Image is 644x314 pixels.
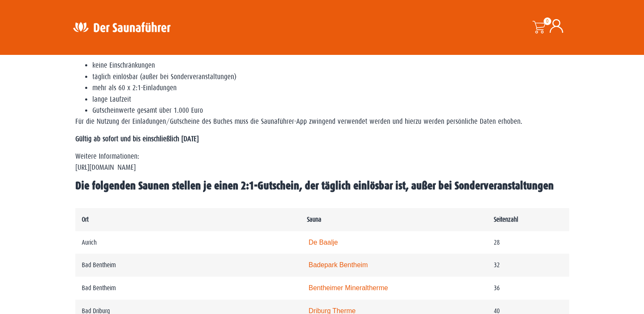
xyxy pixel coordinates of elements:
td: Bad Bentheim [75,254,301,277]
strong: Sauna [307,216,321,223]
a: Badepark Bentheim [309,261,368,268]
li: Gutscheinwerte gesamt über 1.000 Euro [92,105,569,116]
strong: Seitenzahl [494,216,518,223]
li: keine Einschränkungen [92,60,569,71]
li: täglich einlösbar (außer bei Sonderveranstaltungen) [92,71,569,83]
li: lange Laufzeit [92,94,569,105]
a: Bentheimer Mineraltherme [309,284,388,291]
strong: Ort [82,216,89,223]
p: Weitere Informationen: [URL][DOMAIN_NAME] [75,151,569,174]
span: Die folgenden Saunen stellen je einen 2:1-Gutschein, der täglich einlösbar ist, außer bei Sonderv... [75,180,554,192]
a: De Baalje [309,239,338,246]
strong: Gültig ab sofort und bis einschließlich [DATE] [75,135,199,143]
td: Aurich [75,231,301,254]
td: 36 [487,277,569,300]
td: 28 [487,231,569,254]
span: 0 [544,17,551,25]
li: mehr als 60 x 2:1-Einladungen [92,83,569,94]
p: Für die Nutzung der Einladungen/Gutscheine des Buches muss die Saunaführer-App zwingend verwendet... [75,116,569,127]
td: 32 [487,254,569,277]
td: Bad Bentheim [75,277,301,300]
